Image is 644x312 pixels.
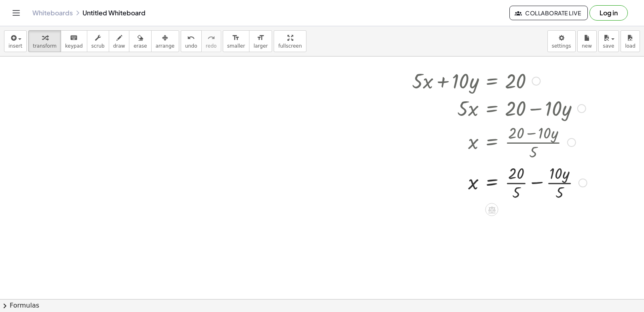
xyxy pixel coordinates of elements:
[65,43,83,49] span: keypad
[109,30,130,52] button: draw
[223,30,249,52] button: format_sizesmaller
[509,6,588,20] button: Collaborate Live
[207,33,215,43] i: redo
[485,203,498,216] div: Apply the same math to both sides of the equation
[133,43,147,49] span: erase
[257,33,264,43] i: format_size
[181,30,202,52] button: undoundo
[61,30,87,52] button: keyboardkeypad
[33,43,57,49] span: transform
[274,30,306,52] button: fullscreen
[70,33,78,43] i: keyboard
[278,43,302,49] span: fullscreen
[206,43,217,49] span: redo
[129,30,151,52] button: erase
[621,30,640,52] button: load
[201,30,221,52] button: redoredo
[113,43,125,49] span: draw
[577,30,597,52] button: new
[32,9,73,17] a: Whiteboards
[8,43,22,49] span: insert
[151,30,179,52] button: arrange
[185,43,197,49] span: undo
[249,30,272,52] button: format_sizelarger
[552,43,571,49] span: settings
[87,30,109,52] button: scrub
[187,33,195,43] i: undo
[598,30,619,52] button: save
[4,30,27,52] button: insert
[516,9,581,17] span: Collaborate Live
[603,43,614,49] span: save
[156,43,175,49] span: arrange
[28,30,61,52] button: transform
[625,43,636,49] span: load
[91,43,105,49] span: scrub
[547,30,576,52] button: settings
[227,43,245,49] span: smaller
[582,43,592,49] span: new
[589,5,628,21] button: Log in
[253,43,268,49] span: larger
[10,6,23,19] button: Toggle navigation
[232,33,240,43] i: format_size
